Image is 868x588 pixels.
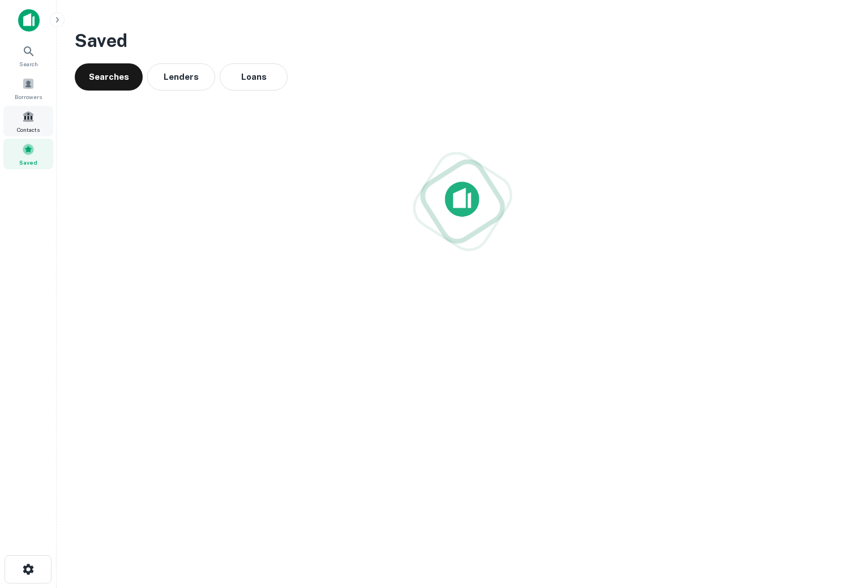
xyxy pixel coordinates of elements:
[3,73,53,104] a: Borrowers
[220,63,288,91] button: Loans
[3,40,53,71] a: Search
[18,9,40,32] img: capitalize-icon.png
[75,27,850,54] h3: Saved
[17,125,40,134] span: Contacts
[3,106,53,136] a: Contacts
[15,92,42,101] span: Borrowers
[147,63,215,91] button: Lenders
[75,63,143,91] button: Searches
[3,139,53,169] a: Saved
[19,158,37,167] span: Saved
[19,59,38,68] span: Search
